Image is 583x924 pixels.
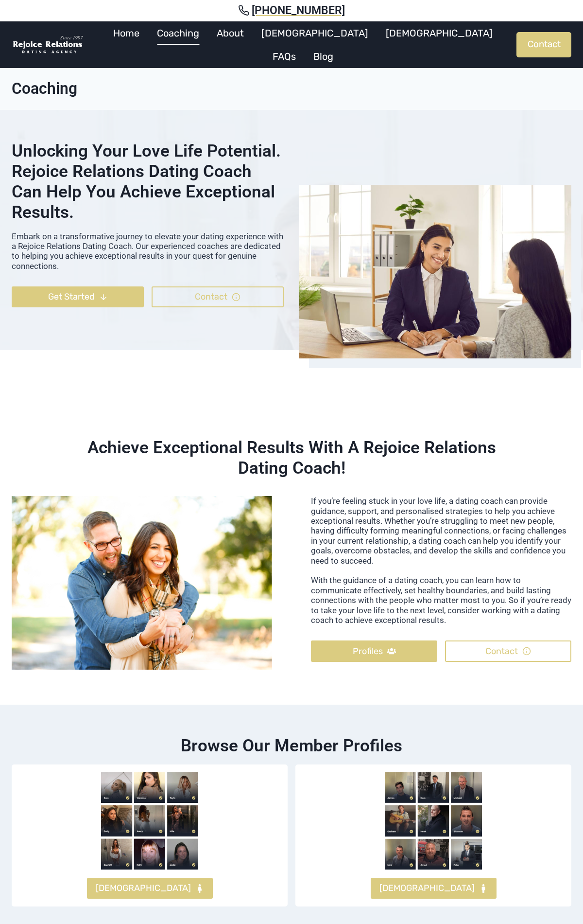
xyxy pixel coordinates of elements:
h2: Unlocking Your Love Life Potential. Rejoice Relations Dating Coach Can Help You Achieve Exception... [12,141,284,223]
nav: Primary Navigation [89,21,516,68]
h1: Coaching [12,80,571,98]
p: If you’re feeling stuck in your love life, a dating coach can provide guidance, support, and pers... [311,496,571,625]
a: Home [104,21,148,45]
h2: Browse our member profiles [12,736,571,756]
p: Embark on a transformative journey to elevate your dating experience with a Rejoice Relations Dat... [12,231,284,271]
span: Get Started [48,290,95,304]
span: [DEMOGRAPHIC_DATA] [379,881,475,895]
span: Contact [485,644,518,658]
a: [DEMOGRAPHIC_DATA] [377,21,501,45]
a: Contact [516,32,571,57]
span: Profiles [353,644,383,658]
a: [DEMOGRAPHIC_DATA] [371,878,497,899]
a: About [208,21,253,45]
h2: Achieve Exceptional Results With A Rejoice Relations Dating Coach! [63,438,521,479]
a: [DEMOGRAPHIC_DATA] [87,878,213,899]
a: Coaching [148,21,208,45]
a: FAQs [264,45,305,68]
a: [PHONE_NUMBER] [12,4,571,18]
span: [DEMOGRAPHIC_DATA] [96,881,191,895]
a: Blog [305,45,342,68]
span: Contact [195,290,227,304]
img: Rejoice Relations [12,35,85,55]
a: Get Started [12,286,144,307]
a: Contact [152,286,284,307]
a: Profiles [311,640,437,661]
a: Contact [445,640,571,661]
a: [DEMOGRAPHIC_DATA] [253,21,377,45]
span: [PHONE_NUMBER] [252,4,345,18]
